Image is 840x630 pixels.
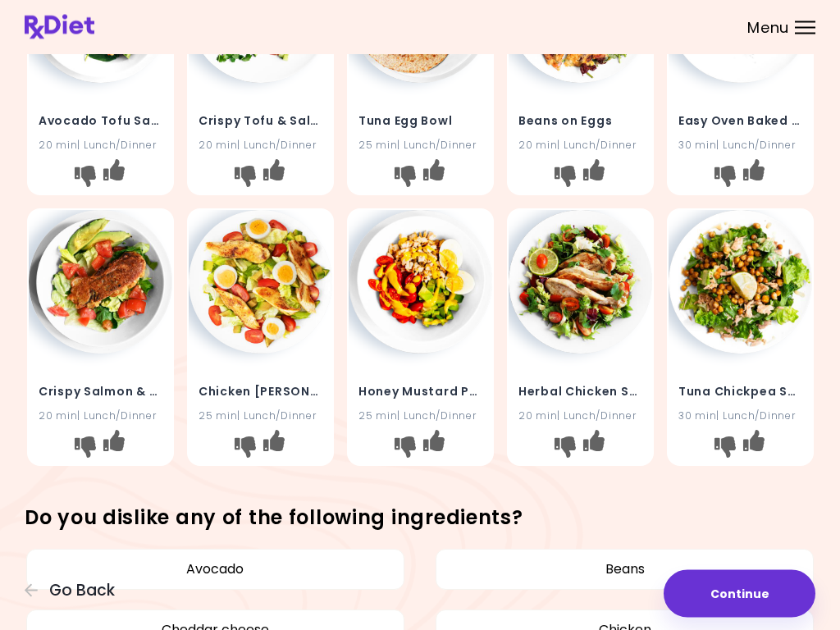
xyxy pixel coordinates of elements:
button: Continue [664,570,815,618]
h4: Crispy Tofu & Salad [199,108,322,135]
button: I don't like this recipe [711,434,737,460]
h4: Crispy Salmon & Salad [39,379,162,405]
button: I don't like this recipe [391,164,418,190]
button: I like this recipe [580,434,606,460]
button: I like this recipe [260,164,286,190]
button: I don't like this recipe [231,164,258,190]
button: Avocado [26,550,404,591]
div: 20 min | Lunch/Dinner [518,409,642,424]
button: I like this recipe [740,164,766,190]
button: I don't like this recipe [71,164,98,190]
div: 20 min | Lunch/Dinner [518,138,642,153]
h4: Avocado Tofu Salad [39,108,162,135]
button: I don't like this recipe [551,434,577,460]
h4: Herbal Chicken Salad [518,379,642,405]
div: 20 min | Lunch/Dinner [39,409,162,424]
button: I like this recipe [420,434,446,460]
button: I like this recipe [100,164,126,190]
div: 30 min | Lunch/Dinner [678,138,802,153]
button: I don't like this recipe [231,434,258,460]
button: I like this recipe [580,164,606,190]
button: I don't like this recipe [551,164,577,190]
h4: Easy Oven Baked Eggs [678,108,802,135]
div: 25 min | Lunch/Dinner [199,409,322,424]
div: 25 min | Lunch/Dinner [358,409,482,424]
h4: Chicken Cobb Salad [199,379,322,405]
h4: Tuna Egg Bowl [358,108,482,135]
button: I don't like this recipe [71,434,98,460]
h3: Do you dislike any of the following ingredients? [25,505,815,532]
div: 30 min | Lunch/Dinner [678,409,802,424]
button: I don't like this recipe [711,164,737,190]
h4: Honey Mustard Pulled Chicken Salad [358,379,482,405]
div: 20 min | Lunch/Dinner [199,138,322,153]
img: RxDiet [25,15,94,39]
span: Go Back [49,582,115,600]
button: Go Back [25,582,123,600]
div: 20 min | Lunch/Dinner [39,138,162,153]
button: I like this recipe [260,434,286,460]
div: 25 min | Lunch/Dinner [358,138,482,153]
button: Beans [436,550,814,591]
button: I like this recipe [100,434,126,460]
button: I don't like this recipe [391,434,418,460]
h4: Tuna Chickpea Salad [678,379,802,405]
h4: Beans on Eggs [518,108,642,135]
button: I like this recipe [420,164,446,190]
span: Menu [747,21,789,35]
button: I like this recipe [740,434,766,460]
